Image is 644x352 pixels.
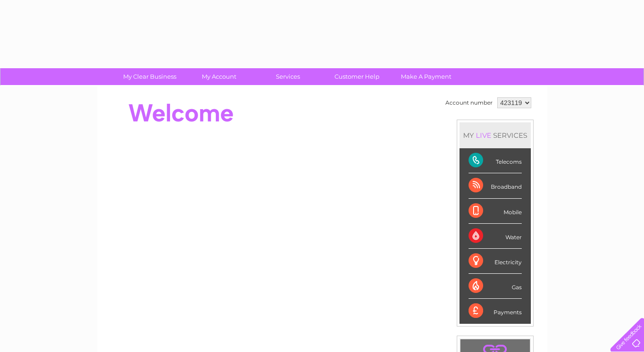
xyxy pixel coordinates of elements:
[469,249,522,274] div: Electricity
[469,199,522,224] div: Mobile
[320,68,394,85] a: Customer Help
[389,68,464,85] a: Make A Payment
[469,148,522,173] div: Telecoms
[469,224,522,249] div: Water
[469,299,522,323] div: Payments
[250,68,325,85] a: Services
[469,274,522,299] div: Gas
[474,131,493,140] div: LIVE
[469,173,522,198] div: Broadband
[443,95,495,111] td: Account number
[112,68,187,85] a: My Clear Business
[459,122,531,148] div: MY SERVICES
[181,68,256,85] a: My Account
